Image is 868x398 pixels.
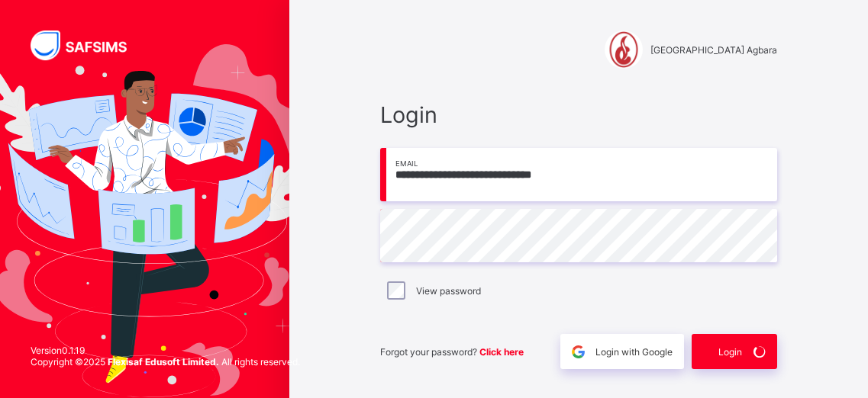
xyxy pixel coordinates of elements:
img: google.396cfc9801f0270233282035f929180a.svg [570,343,587,361]
img: SAFSIMS Logo [31,30,145,60]
span: Version 0.1.19 [31,345,300,356]
span: Login [380,101,777,128]
span: Forgot your password? [380,346,524,358]
strong: Flexisaf Edusoft Limited. [108,356,219,368]
span: [GEOGRAPHIC_DATA] Agbara [650,44,777,56]
span: Login [718,346,742,358]
span: Login with Google [595,346,673,358]
span: Copyright © 2025 All rights reserved. [31,356,300,368]
label: View password [416,285,481,297]
a: Click here [479,346,524,358]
